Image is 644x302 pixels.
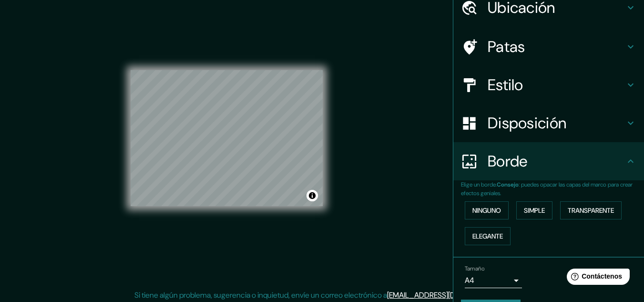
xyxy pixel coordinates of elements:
font: A4 [465,275,474,285]
font: Estilo [488,75,523,95]
button: Elegante [465,227,511,245]
font: Simple [524,206,545,215]
font: Transparente [568,206,614,215]
div: Disposición [453,104,644,142]
div: A4 [465,273,522,288]
font: Elegante [472,232,503,240]
div: Borde [453,142,644,180]
button: Activar o desactivar atribución [307,190,318,201]
font: Patas [488,37,525,57]
canvas: Mapa [131,70,323,206]
font: Si tiene algún problema, sugerencia o inquietud, envíe un correo electrónico a [134,290,387,300]
font: Consejo [497,181,519,188]
div: Estilo [453,66,644,104]
div: Patas [453,28,644,66]
font: Borde [488,151,528,171]
button: Ninguno [465,201,509,219]
font: Ninguno [472,206,501,215]
font: : puedes opacar las capas del marco para crear efectos geniales. [461,181,633,197]
font: Elige un borde. [461,181,497,188]
font: Tamaño [465,265,484,272]
a: [EMAIL_ADDRESS][DOMAIN_NAME] [387,290,505,300]
font: Disposición [488,113,566,133]
button: Transparente [560,201,622,219]
button: Simple [516,201,552,219]
iframe: Lanzador de widgets de ayuda [559,265,634,292]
